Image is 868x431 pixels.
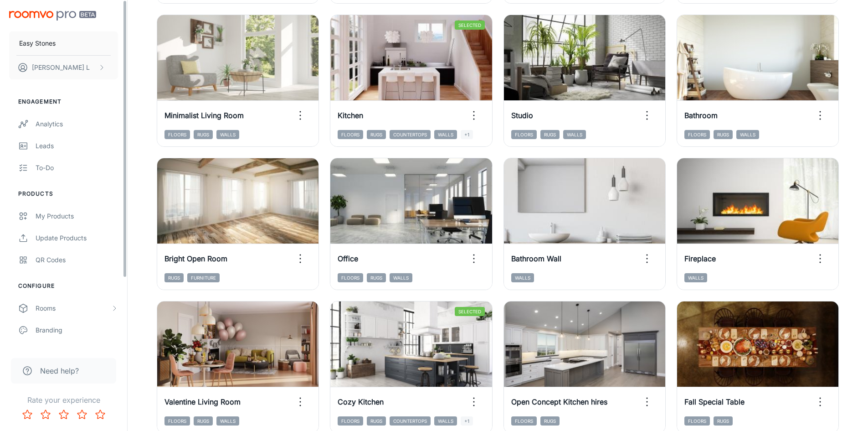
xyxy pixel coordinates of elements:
[736,130,759,139] span: Walls
[461,416,473,426] span: +1
[36,119,118,129] div: Analytics
[684,110,718,121] h6: Bathroom
[684,273,707,282] span: Walls
[390,416,431,426] span: Countertops
[7,395,120,405] p: Rate your experience
[511,253,561,264] h6: Bathroom Wall
[9,56,118,79] button: [PERSON_NAME] L
[164,273,184,282] span: Rugs
[216,416,239,426] span: Walls
[714,130,733,139] span: Rugs
[540,130,560,139] span: Rugs
[164,253,227,264] h6: Bright Open Room
[714,416,733,426] span: Rugs
[194,416,213,426] span: Rugs
[511,273,534,282] span: Walls
[684,396,745,407] h6: Fall Special Table
[36,347,118,357] div: Texts
[55,405,73,424] button: Rate 3 star
[36,255,118,265] div: QR Codes
[32,62,90,73] p: [PERSON_NAME] L
[187,273,220,282] span: Furniture
[36,211,118,221] div: My Products
[434,416,457,426] span: Walls
[338,253,358,264] h6: Office
[367,273,386,282] span: Rugs
[9,11,96,21] img: Roomvo PRO Beta
[367,416,386,426] span: Rugs
[455,307,485,316] span: Selected
[36,233,118,243] div: Update Products
[540,416,560,426] span: Rugs
[164,396,241,407] h6: Valentine Living Room
[36,325,118,335] div: Branding
[511,416,537,426] span: Floors
[36,303,111,313] div: Rooms
[461,130,473,139] span: +1
[36,141,118,151] div: Leads
[367,130,386,139] span: Rugs
[511,396,607,407] h6: Open Concept Kitchen hires
[40,365,79,376] span: Need help?
[338,416,363,426] span: Floors
[390,273,412,282] span: Walls
[563,130,586,139] span: Walls
[338,110,363,121] h6: Kitchen
[164,110,244,121] h6: Minimalist Living Room
[91,405,109,424] button: Rate 5 star
[164,416,190,426] span: Floors
[434,130,457,139] span: Walls
[684,253,716,264] h6: Fireplace
[684,416,710,426] span: Floors
[36,163,118,173] div: To-do
[511,110,533,121] h6: Studio
[216,130,239,139] span: Walls
[684,130,710,139] span: Floors
[18,405,36,424] button: Rate 1 star
[338,273,363,282] span: Floors
[19,38,56,48] p: Easy Stones
[511,130,537,139] span: Floors
[73,405,91,424] button: Rate 4 star
[390,130,431,139] span: Countertops
[9,31,118,55] button: Easy Stones
[36,405,55,424] button: Rate 2 star
[164,130,190,139] span: Floors
[194,130,213,139] span: Rugs
[455,21,485,30] span: Selected
[338,396,384,407] h6: Cozy Kitchen
[338,130,363,139] span: Floors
